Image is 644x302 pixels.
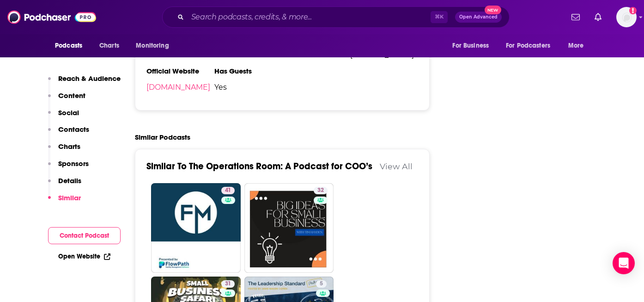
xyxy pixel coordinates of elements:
a: Similar To The Operations Room: A Podcast for COO’s [146,160,372,172]
h2: Similar Podcasts [135,133,190,142]
div: Search podcasts, credits, & more... [162,6,510,28]
h3: Has Guests [214,67,282,75]
h3: Official Website [146,67,214,75]
button: Sponsors [48,159,89,176]
img: User Profile [616,7,637,27]
a: 41 [151,183,241,273]
p: Similar [58,193,81,202]
a: [DOMAIN_NAME] [146,83,210,92]
button: Charts [48,142,80,159]
p: Reach & Audience [58,74,121,83]
p: Social [58,108,79,117]
a: View All [380,161,413,171]
span: 31 [225,279,231,289]
button: Social [48,108,79,125]
a: Charts [93,37,125,55]
img: Podchaser - Follow, Share and Rate Podcasts [7,8,96,26]
span: Monitoring [136,39,169,52]
p: Details [58,176,81,185]
p: Sponsors [58,159,89,168]
a: 32 [314,187,328,194]
span: Open Advanced [459,15,498,19]
svg: Add a profile image [629,7,637,14]
span: 32 [317,186,324,195]
span: 41 [225,186,231,195]
button: Content [48,91,85,108]
button: Similar [48,193,81,210]
a: Show notifications dropdown [591,9,605,25]
span: For Podcasters [506,39,550,52]
button: Details [48,176,81,193]
a: 5 [316,280,327,288]
button: Contacts [48,125,89,142]
span: Yes [214,83,282,92]
span: For Business [452,39,489,52]
a: 41 [221,187,235,194]
button: open menu [500,37,564,55]
span: More [568,39,584,52]
button: open menu [446,37,500,55]
button: Reach & Audience [48,74,121,91]
span: 5 [320,279,323,289]
p: Contacts [58,125,89,134]
button: Contact Podcast [48,227,121,244]
a: Open Website [58,253,110,260]
span: New [485,6,501,14]
span: Charts [99,39,119,52]
span: Podcasts [55,39,82,52]
button: open menu [49,37,94,55]
a: 31 [221,280,235,288]
span: Logged in as juliannem [616,7,637,27]
a: Show notifications dropdown [568,9,583,25]
p: Content [58,91,85,100]
a: 32 [244,183,334,273]
button: open menu [129,37,181,55]
button: Show profile menu [616,7,637,27]
button: Open AdvancedNew [455,12,502,23]
p: Charts [58,142,80,151]
button: open menu [562,37,595,55]
span: ⌘ K [431,11,448,23]
div: Open Intercom Messenger [613,252,635,274]
input: Search podcasts, credits, & more... [188,10,431,25]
